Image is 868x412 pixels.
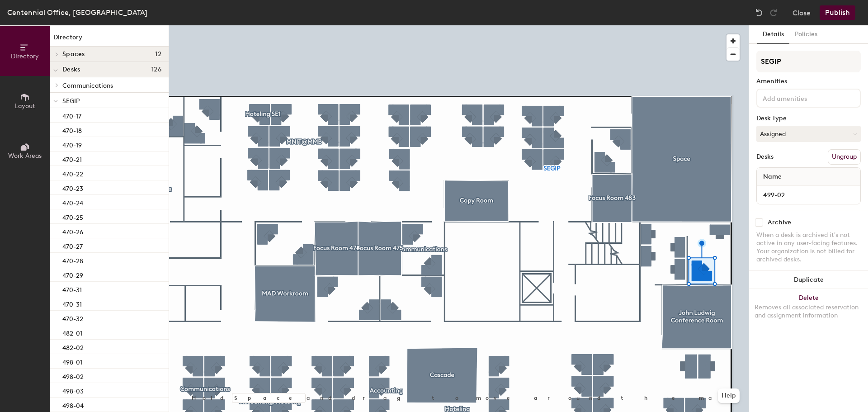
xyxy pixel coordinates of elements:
span: 12 [155,51,161,58]
button: DeleteRemoves all associated reservation and assignment information [749,289,868,329]
h1: Directory [50,33,169,47]
button: Duplicate [749,271,868,289]
span: Directory [11,52,39,60]
p: 498-03 [62,385,84,395]
span: Name [759,169,786,185]
div: Amenities [756,78,861,85]
button: Policies [789,25,823,44]
input: Add amenities [761,92,842,103]
p: 498-04 [62,399,84,410]
span: Desks [62,66,80,73]
p: 470-25 [62,211,83,222]
button: Close [793,5,811,20]
span: Work Areas [8,152,42,160]
img: Undo [755,8,764,17]
span: Layout [15,102,35,110]
span: 126 [151,66,161,73]
p: 482-01 [62,327,82,337]
button: Details [757,25,789,44]
div: Removes all associated reservation and assignment information [755,303,863,320]
button: Assigned [756,126,861,142]
div: When a desk is archived it's not active in any user-facing features. Your organization is not bil... [756,231,861,264]
p: 470-24 [62,197,83,207]
span: Communications [62,82,113,90]
img: Redo [769,8,778,17]
span: SEGIP [62,97,80,105]
div: Centennial Office, [GEOGRAPHIC_DATA] [7,7,147,18]
p: 470-31 [62,284,82,294]
p: 470-32 [62,313,83,323]
p: 470-22 [62,168,83,178]
input: Unnamed desk [759,189,859,201]
div: Desks [756,153,774,161]
p: 470-28 [62,255,83,265]
p: 470-19 [62,139,82,149]
span: Spaces [62,51,85,58]
div: Desk Type [756,115,861,122]
p: 498-02 [62,370,84,381]
p: 498-01 [62,356,82,366]
div: Archive [768,219,791,226]
button: Ungroup [828,149,861,165]
p: 470-23 [62,182,83,193]
p: 470-27 [62,240,83,251]
p: 470-26 [62,226,83,236]
p: 470-29 [62,269,83,279]
button: Help [718,388,740,403]
button: Publish [820,5,855,20]
p: 470-21 [62,153,82,164]
p: 470-31 [62,298,82,308]
p: 482-02 [62,341,84,352]
p: 470-17 [62,110,81,120]
p: 470-18 [62,124,82,135]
